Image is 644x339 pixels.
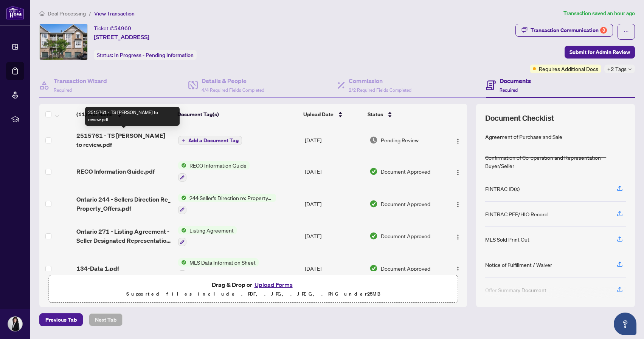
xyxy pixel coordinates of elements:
[565,46,635,59] button: Submit for Admin Review
[202,76,264,85] h4: Details & People
[368,110,383,119] span: Status
[186,194,276,202] span: 244 Seller’s Direction re: Property/Offers
[455,234,461,240] img: Logo
[607,65,627,73] span: +2 Tags
[76,264,119,273] span: 134-Data 1.pdf
[381,136,419,144] span: Pending Review
[539,65,598,73] span: Requires Additional Docs
[302,125,366,155] td: [DATE]
[452,198,464,210] button: Logo
[570,46,630,58] span: Submit for Admin Review
[54,76,107,85] h4: Transaction Wizard
[365,104,442,125] th: Status
[515,24,613,37] button: Transaction Communication8
[76,227,172,245] span: Ontario 271 - Listing Agreement - Seller Designated Representation Agreement .pdf
[174,104,301,125] th: Document Tag(s)
[186,161,250,169] span: RECO Information Guide
[178,161,250,182] button: Status IconRECO Information Guide
[485,260,552,269] div: Notice of Fulfillment / Waiver
[114,52,194,59] span: In Progress - Pending Information
[614,313,636,335] button: Open asap
[381,264,430,273] span: Document Approved
[369,136,378,144] img: Document Status
[303,110,334,119] span: Upload Date
[302,155,366,188] td: [DATE]
[178,258,186,267] img: Status Icon
[485,210,548,218] div: FINTRAC PEP/HIO Record
[114,25,131,32] span: 54960
[202,87,264,93] span: 4/4 Required Fields Completed
[40,24,87,60] img: IMG-X12359978_1.jpg
[624,29,629,34] span: ellipsis
[485,286,546,294] div: Offer Summary Document
[73,104,174,125] th: (11) File Name
[452,165,464,177] button: Logo
[455,169,461,176] img: Logo
[45,314,77,326] span: Previous Tab
[49,275,458,303] span: Drag & Drop orUpload FormsSupported files include .PDF, .JPG, .JPEG, .PNG under25MB
[178,161,186,169] img: Status Icon
[369,232,378,240] img: Document Status
[212,280,295,290] span: Drag & Drop or
[563,9,635,18] article: Transaction saved an hour ago
[186,258,259,267] span: MLS Data Information Sheet
[178,194,276,214] button: Status Icon244 Seller’s Direction re: Property/Offers
[302,188,366,220] td: [DATE]
[76,110,113,119] span: (11) File Name
[381,167,430,176] span: Document Approved
[600,27,607,34] div: 8
[89,9,91,18] li: /
[178,258,259,279] button: Status IconMLS Data Information Sheet
[452,134,464,146] button: Logo
[178,194,186,202] img: Status Icon
[369,200,378,208] img: Document Status
[302,252,366,285] td: [DATE]
[53,290,453,299] p: Supported files include .PDF, .JPG, .JPEG, .PNG under 25 MB
[500,76,531,85] h4: Documents
[455,138,461,144] img: Logo
[455,202,461,208] img: Logo
[500,87,518,93] span: Required
[485,235,529,243] div: MLS Sold Print Out
[76,131,172,149] span: 2515761 - TS [PERSON_NAME] to review.pdf
[94,32,149,42] span: [STREET_ADDRESS]
[452,230,464,242] button: Logo
[369,167,378,176] img: Document Status
[39,11,45,16] span: home
[85,107,180,126] div: 2515761 - TS [PERSON_NAME] to review.pdf
[485,185,520,193] div: FINTRAC ID(s)
[302,220,366,253] td: [DATE]
[188,138,239,143] span: Add a Document Tag
[76,195,172,213] span: Ontario 244 - Sellers Direction Re_ Property_Offers.pdf
[8,317,22,331] img: Profile Icon
[178,226,237,247] button: Status IconListing Agreement
[39,313,83,326] button: Previous Tab
[485,113,554,123] span: Document Checklist
[485,133,562,141] div: Agreement of Purchase and Sale
[252,280,295,290] button: Upload Forms
[455,266,461,272] img: Logo
[182,139,185,142] span: plus
[94,10,135,17] span: View Transaction
[48,10,86,17] span: Deal Processing
[300,104,365,125] th: Upload Date
[94,50,197,60] div: Status:
[54,87,72,93] span: Required
[628,67,632,71] span: down
[381,232,430,240] span: Document Approved
[349,87,411,93] span: 2/2 Required Fields Completed
[6,6,24,20] img: logo
[452,262,464,274] button: Logo
[485,153,626,170] div: Confirmation of Co-operation and Representation—Buyer/Seller
[178,136,242,145] button: Add a Document Tag
[94,24,131,32] div: Ticket #:
[531,24,607,36] div: Transaction Communication
[381,200,430,208] span: Document Approved
[349,76,411,85] h4: Commission
[186,226,237,234] span: Listing Agreement
[178,226,186,234] img: Status Icon
[76,167,155,176] span: RECO Information Guide.pdf
[89,313,123,326] button: Next Tab
[369,264,378,273] img: Document Status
